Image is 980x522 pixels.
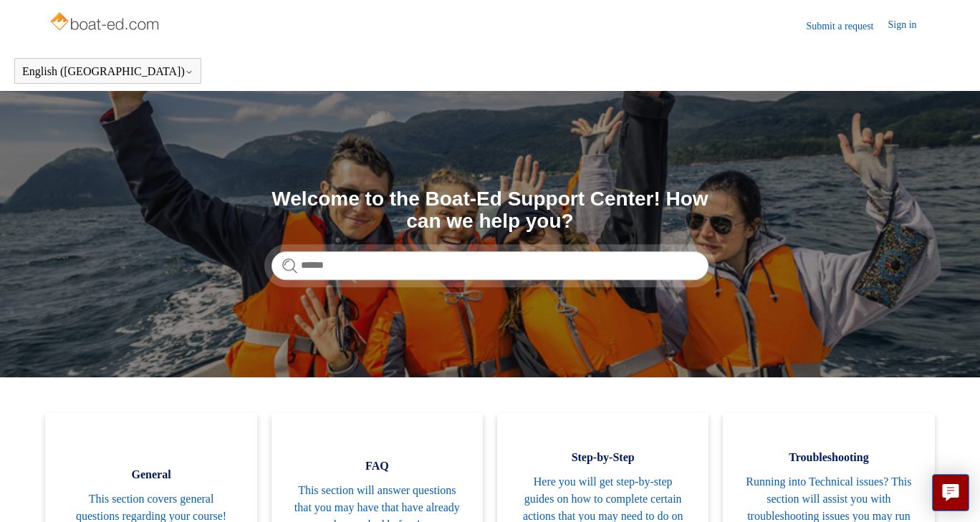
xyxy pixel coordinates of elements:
[744,449,913,466] span: Troubleshooting
[293,458,461,475] span: FAQ
[67,466,235,483] span: General
[806,19,888,34] a: Submit a request
[49,9,163,37] img: Boat-Ed Help Center home page
[22,65,193,78] button: English ([GEOGRAPHIC_DATA])
[888,17,931,34] a: Sign in
[932,474,969,511] button: Live chat
[519,449,687,466] span: Step-by-Step
[272,251,708,280] input: Search
[272,188,708,233] h1: Welcome to the Boat-Ed Support Center! How can we help you?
